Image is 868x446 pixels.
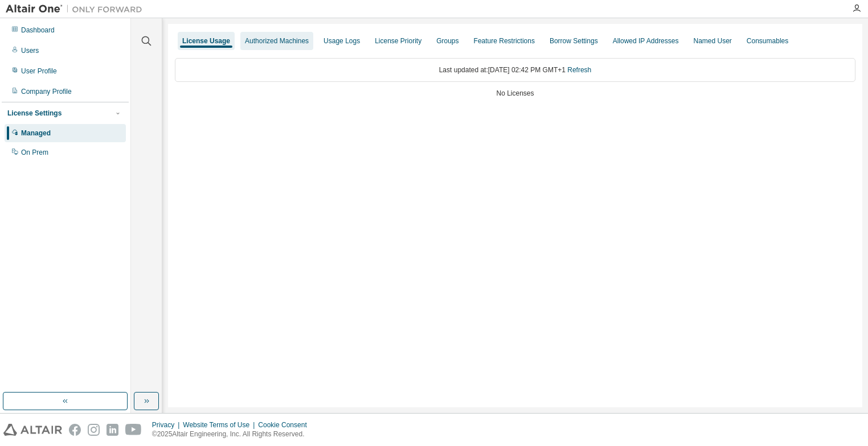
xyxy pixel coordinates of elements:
[152,420,183,430] div: Privacy
[474,36,535,46] div: Feature Restrictions
[258,420,313,430] div: Cookie Consent
[747,36,788,46] div: Consumables
[21,46,39,55] div: Users
[107,424,118,436] img: linkedin.svg
[3,424,62,436] img: altair_logo.svg
[436,36,458,46] div: Groups
[7,109,62,118] div: License Settings
[21,67,57,76] div: User Profile
[21,129,51,138] div: Managed
[375,36,421,46] div: License Priority
[324,36,360,46] div: Usage Logs
[550,36,598,46] div: Borrow Settings
[88,424,100,436] img: instagram.svg
[245,36,309,46] div: Authorized Machines
[21,26,55,35] div: Dashboard
[21,87,72,96] div: Company Profile
[175,89,855,98] div: No Licenses
[693,36,731,46] div: Named User
[182,36,230,46] div: License Usage
[613,36,679,46] div: Allowed IP Addresses
[6,3,148,15] img: Altair One
[125,424,142,436] img: youtube.svg
[175,58,855,82] div: Last updated at: [DATE] 02:42 PM GMT+1
[69,424,81,436] img: facebook.svg
[21,148,48,157] div: On Prem
[183,420,258,430] div: Website Terms of Use
[152,430,314,439] p: © 2025 Altair Engineering, Inc. All Rights Reserved.
[567,66,591,74] a: Refresh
